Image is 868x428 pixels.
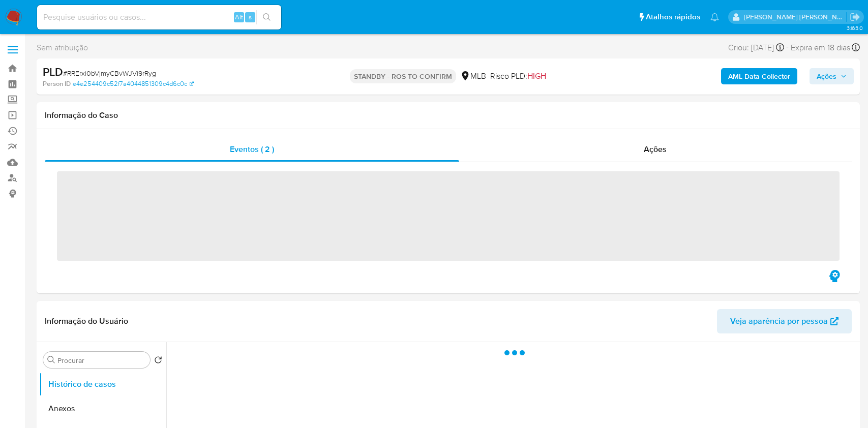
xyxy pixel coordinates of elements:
p: STANDBY - ROS TO CONFIRM [350,69,456,83]
a: Sair [850,12,860,22]
h1: Informação do Caso [45,110,852,120]
div: Criou: [DATE] [728,41,784,54]
input: Pesquise usuários ou casos... [37,11,281,24]
span: Risco PLD: [490,71,546,82]
span: Sem atribuição [37,42,88,53]
button: Anexos [39,396,166,421]
button: Procurar [47,356,55,364]
button: Histórico de casos [39,372,166,396]
span: # RRErxi0bVjmyCBvWJVi9rRyg [63,68,156,78]
span: Atalhos rápidos [646,12,700,22]
span: ‌ [57,171,840,261]
button: search-icon [256,10,277,24]
span: - [786,41,789,54]
span: Ações [644,143,667,155]
span: Veja aparência por pessoa [730,309,828,333]
span: Alt [235,12,243,22]
span: s [249,12,252,22]
h1: Informação do Usuário [45,316,128,326]
span: Ações [817,68,836,84]
b: Person ID [43,79,71,88]
p: juliane.miranda@mercadolivre.com [744,12,847,22]
a: Notificações [710,13,719,21]
button: Retornar ao pedido padrão [154,356,162,367]
b: PLD [43,64,63,80]
b: AML Data Collector [728,68,790,84]
input: Procurar [57,356,146,365]
div: MLB [460,71,486,82]
span: Eventos ( 2 ) [230,143,274,155]
span: Expira em 18 dias [791,42,850,53]
button: Veja aparência por pessoa [717,309,852,333]
a: e4e254409c52f7a4044851309c4d6c0c [73,79,194,88]
button: Ações [810,68,854,84]
span: HIGH [527,70,546,82]
button: AML Data Collector [721,68,797,84]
